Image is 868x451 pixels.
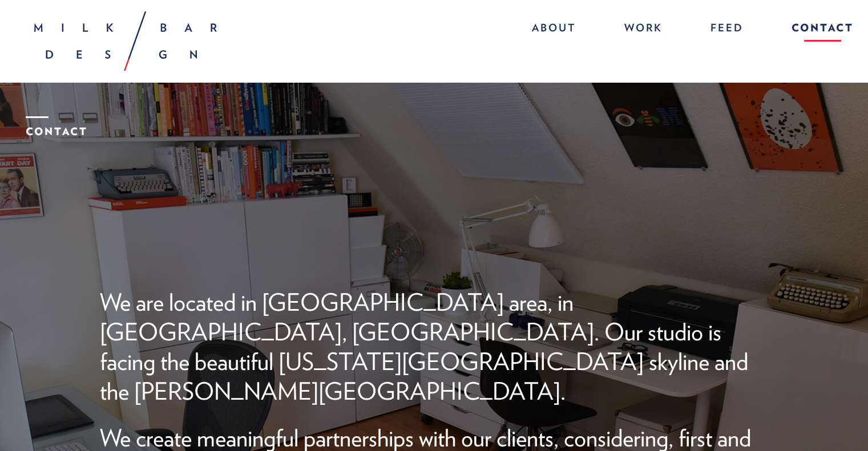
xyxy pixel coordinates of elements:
a: Work [613,17,674,42]
p: We are located in [GEOGRAPHIC_DATA] area, in [GEOGRAPHIC_DATA], [GEOGRAPHIC_DATA]. Our studio is ... [100,287,768,406]
a: Contact [780,17,854,42]
a: Feed [699,17,755,42]
a: About [520,17,588,42]
img: Milk Bar Design [34,11,217,71]
strong: Contact [26,116,88,137]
